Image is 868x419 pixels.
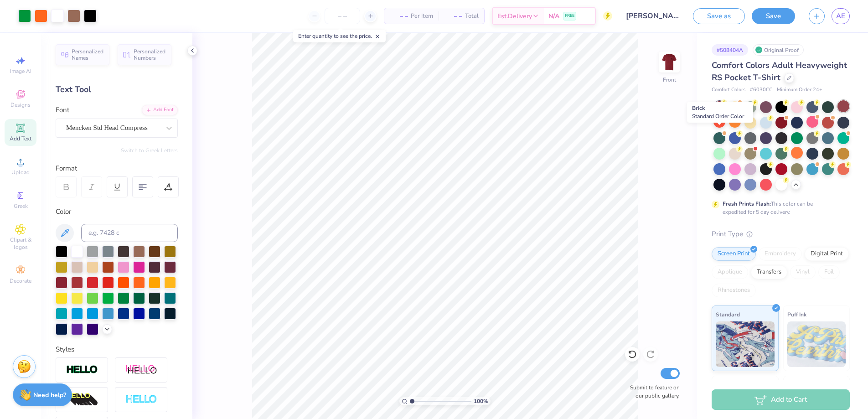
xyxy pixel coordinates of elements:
img: Standard [716,321,775,367]
div: Enter quantity to see the price. [293,30,386,42]
div: Brick [687,102,753,123]
div: Foil [818,265,840,279]
span: Clipart & logos [5,236,36,251]
input: e.g. 7428 c [81,224,178,242]
div: Screen Print [712,247,756,261]
input: Untitled Design [619,7,686,25]
img: Negative Space [125,394,157,405]
span: – – [390,11,408,21]
span: Decorate [10,277,31,285]
span: Add Text [10,135,31,142]
div: Format [56,163,179,174]
span: Designs [10,101,31,109]
span: Upload [11,169,30,176]
img: Stroke [66,365,98,375]
label: Font [56,105,69,115]
div: This color can be expedited for 5 day delivery. [723,200,835,216]
div: Text Tool [56,83,178,96]
div: Color [56,207,178,217]
strong: Fresh Prints Flash: [723,200,771,207]
span: FREE [565,13,574,19]
div: Digital Print [805,247,849,261]
strong: Need help? [33,391,66,399]
div: Original Proof [753,44,804,56]
span: Est. Delivery [497,11,532,21]
div: Print Type [712,229,850,239]
span: Comfort Colors [712,86,745,94]
div: Transfers [751,265,787,279]
input: – – [325,8,360,24]
div: Front [663,76,676,84]
span: Personalized Names [72,48,104,61]
div: Embroidery [759,247,802,261]
span: AE [836,11,845,21]
img: Shadow [125,364,157,376]
button: Save as [693,8,745,24]
button: Save [752,8,795,24]
button: Switch to Greek Letters [121,147,178,154]
span: – – [444,11,462,21]
span: Neon Ink [716,380,738,389]
div: Styles [56,344,178,355]
img: Front [660,53,678,71]
span: Puff Ink [787,310,806,319]
span: Comfort Colors Adult Heavyweight RS Pocket T-Shirt [712,60,847,83]
span: Total [465,11,479,21]
span: Metallic & Glitter Ink [787,380,841,389]
label: Submit to feature on our public gallery. [625,383,680,400]
span: Per Item [411,11,433,21]
span: Standard [716,310,740,319]
span: Greek [14,202,28,210]
span: Personalized Numbers [134,48,166,61]
a: AE [832,8,850,24]
span: Image AI [10,67,31,75]
span: N/A [548,11,559,21]
div: Applique [712,265,748,279]
span: 100 % [474,397,488,405]
span: Standard Order Color [692,113,744,120]
span: # 6030CC [750,86,772,94]
div: Vinyl [790,265,816,279]
img: Puff Ink [787,321,846,367]
div: Add Font [142,105,178,115]
div: # 508404A [712,44,748,56]
img: 3d Illusion [66,393,98,407]
div: Rhinestones [712,284,756,297]
span: Minimum Order: 24 + [777,86,822,94]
